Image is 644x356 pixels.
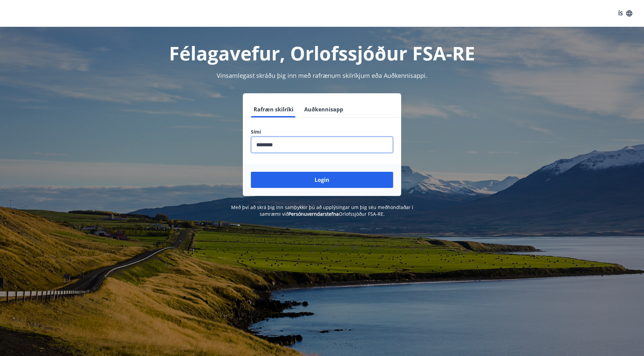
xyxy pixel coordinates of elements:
[614,7,636,19] button: ÍS
[251,129,393,135] label: Sími
[217,71,427,80] span: Vinsamlegast skráðu þig inn með rafrænum skilríkjum eða Auðkennisappi.
[89,40,555,66] h1: Félagavefur, Orlofssjóður FSA-RE
[231,204,413,217] span: Með því að skrá þig inn samþykkir þú að upplýsingar um þig séu meðhöndlaðar í samræmi við Orlofss...
[251,172,393,188] button: Login
[302,101,346,117] button: Auðkennisapp
[251,101,296,117] button: Rafræn skilríki
[288,211,339,217] a: Persónuverndarstefna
